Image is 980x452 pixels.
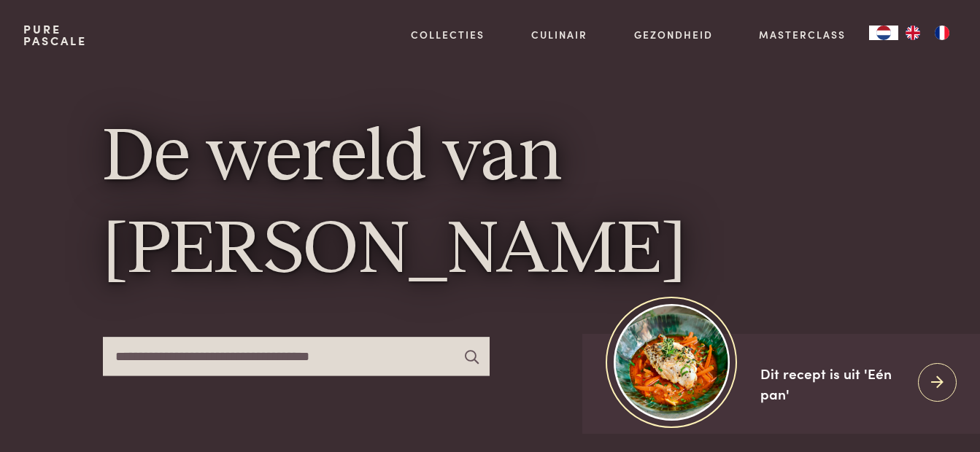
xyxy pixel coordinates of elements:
a: NL [869,26,898,40]
a: Masterclass [759,27,846,42]
ul: Language list [898,26,957,40]
a: Collecties [411,27,485,42]
img: https://admin.purepascale.com/wp-content/uploads/2025/08/home_recept_link.jpg [614,304,730,420]
h1: De wereld van [PERSON_NAME] [103,112,877,298]
a: https://admin.purepascale.com/wp-content/uploads/2025/08/home_recept_link.jpg Dit recept is uit '... [582,334,980,434]
div: Dit recept is uit 'Eén pan' [760,363,906,405]
aside: Language selected: Nederlands [869,26,957,40]
a: PurePascale [23,23,87,47]
a: Culinair [531,27,587,42]
div: Language [869,26,898,40]
a: Gezondheid [634,27,713,42]
a: EN [898,26,927,40]
a: FR [927,26,957,40]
